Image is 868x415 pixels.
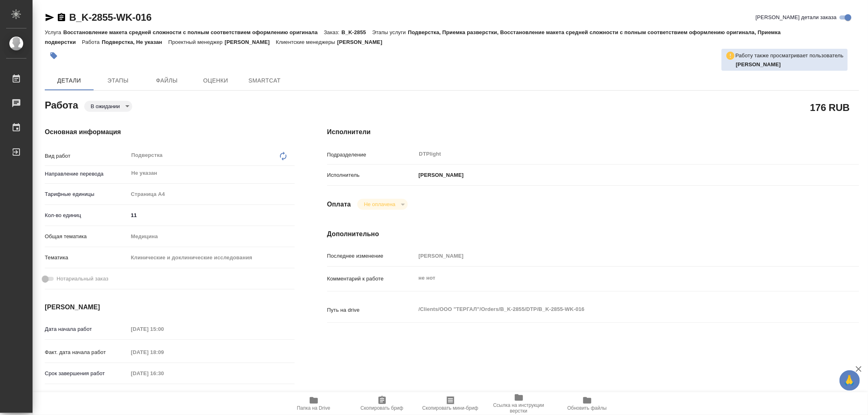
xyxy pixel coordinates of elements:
[416,271,815,285] textarea: не нот
[128,209,295,221] input: ✎ Введи что-нибудь
[756,13,837,22] span: [PERSON_NAME] детали заказа
[45,190,128,198] p: Тарифные единицы
[357,199,407,210] div: В ожидании
[88,103,122,110] button: В ожидании
[327,171,416,179] p: Исполнитель
[168,39,225,45] p: Проектный менеджер
[102,39,168,45] p: Подверстка, Не указан
[416,392,485,415] button: Скопировать мини-бриф
[245,76,284,86] span: SmartCat
[45,211,128,219] p: Кол-во единиц
[327,275,416,283] p: Комментарий к работе
[327,200,351,209] h4: Оплата
[485,392,553,415] button: Ссылка на инструкции верстки
[69,12,151,23] a: B_K-2855-WK-016
[45,29,781,45] p: Подверстка, Приемка разверстки, Восстановление макета средней сложности с полным соответствием оф...
[45,302,295,312] h4: [PERSON_NAME]
[45,152,128,160] p: Вид работ
[45,29,63,35] p: Услуга
[128,251,295,265] div: Клинические и доклинические исследования
[45,97,78,112] h2: Работа
[327,306,416,314] p: Путь на drive
[735,52,844,60] p: Работу также просматривает пользователь
[422,405,478,411] span: Скопировать мини-бриф
[45,348,128,356] p: Факт. дата начала работ
[128,367,199,379] input: Пустое поле
[327,229,859,239] h4: Дополнительно
[361,201,398,208] button: Не оплачена
[490,402,548,414] span: Ссылка на инструкции верстки
[327,151,416,159] p: Подразделение
[324,29,341,35] p: Заказ:
[840,370,860,391] button: 🙏
[98,76,138,86] span: Этапы
[372,29,408,35] p: Этапы услуги
[45,254,128,262] p: Тематика
[327,127,859,137] h4: Исполнители
[736,61,844,69] p: Смыслова Светлана
[810,100,850,114] h2: 176 RUB
[297,405,330,411] span: Папка на Drive
[147,76,186,86] span: Файлы
[45,369,128,378] p: Срок завершения работ
[416,302,815,316] textarea: /Clients/ООО "ТЕРГАЛ"/Orders/B_K-2855/DTP/B_K-2855-WK-016
[45,325,128,333] p: Дата начала работ
[82,39,102,45] p: Работа
[128,323,199,335] input: Пустое поле
[45,127,295,137] h4: Основная информация
[276,39,337,45] p: Клиентские менеджеры
[45,170,128,178] p: Направление перевода
[50,76,89,86] span: Детали
[341,29,372,35] p: B_K-2855
[63,29,324,35] p: Восстановление макета средней сложности с полным соответствием оформлению оригинала
[736,61,781,67] b: [PERSON_NAME]
[416,171,464,179] p: [PERSON_NAME]
[327,252,416,260] p: Последнее изменение
[128,187,295,201] div: Страница А4
[416,250,815,262] input: Пустое поле
[280,392,348,415] button: Папка на Drive
[57,13,66,22] button: Скопировать ссылку
[348,392,416,415] button: Скопировать бриф
[45,13,55,22] button: Скопировать ссылку для ЯМессенджера
[361,405,403,411] span: Скопировать бриф
[45,232,128,241] p: Общая тематика
[128,346,199,358] input: Пустое поле
[128,230,295,243] div: Медицина
[45,47,63,65] button: Добавить тэг
[337,39,389,45] p: [PERSON_NAME]
[843,372,857,389] span: 🙏
[196,76,235,86] span: Оценки
[553,392,621,415] button: Обновить файлы
[567,405,607,411] span: Обновить файлы
[225,39,276,45] p: [PERSON_NAME]
[84,101,132,112] div: В ожидании
[57,275,108,283] span: Нотариальный заказ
